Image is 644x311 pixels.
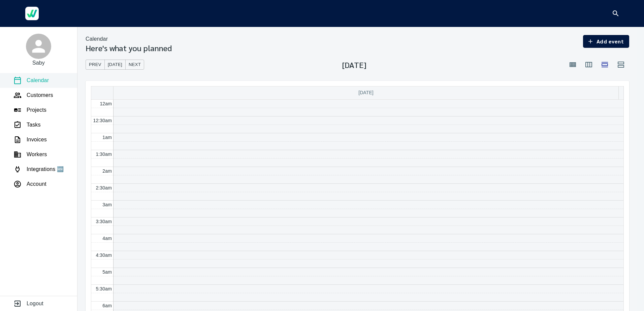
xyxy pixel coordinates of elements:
a: Integrations 🆕 [13,165,64,173]
p: Calendar [86,35,108,43]
h3: [DATE] [342,60,366,69]
span: 3:30am [96,219,112,224]
a: Customers [13,91,53,99]
span: 12:30am [93,118,112,123]
p: Account [27,180,46,188]
button: [DATE] [104,60,126,70]
span: [DATE] [358,90,374,95]
p: Saby [32,59,45,67]
span: [DATE] [108,61,122,69]
a: Tasks [13,121,41,129]
button: Add event [583,35,629,48]
a: Workers [13,150,47,159]
span: Prev [89,61,101,69]
span: Next [129,61,141,69]
p: Integrations 🆕 [27,165,64,173]
button: Next [125,60,144,70]
button: Agenda [613,57,629,73]
p: Workers [27,150,47,159]
h3: Here's what you planned [86,43,172,53]
p: Tasks [27,121,41,129]
p: Projects [27,106,46,114]
p: Customers [27,91,53,99]
p: Invoices [27,136,47,144]
span: 1am [102,135,112,140]
a: Projects [13,106,46,114]
span: Add event [588,37,624,46]
img: Werkgo Logo [25,7,39,20]
a: Account [13,180,46,188]
span: 4:30am [96,252,112,258]
span: 5am [102,269,112,275]
span: 5:30am [96,286,112,291]
span: 12am [100,101,112,106]
a: Calendar [13,76,49,84]
a: Invoices [13,136,47,144]
span: 6am [102,303,112,308]
span: 2am [102,168,112,174]
a: Werkgo Logo [20,3,44,24]
span: 2:30am [96,185,112,191]
p: Logout [27,300,43,308]
p: Calendar [27,76,49,84]
span: 4am [102,236,112,241]
button: Prev [86,60,105,70]
span: 3am [102,202,112,207]
nav: breadcrumb [86,35,172,43]
button: Day [597,57,613,73]
span: 1:30am [96,151,112,157]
